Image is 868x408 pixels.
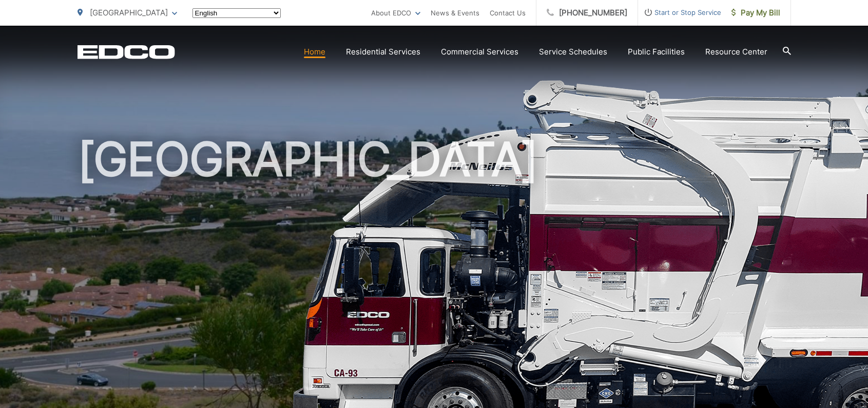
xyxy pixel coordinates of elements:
a: Public Facilities [628,46,685,58]
a: Commercial Services [441,46,518,58]
a: Resource Center [705,46,767,58]
a: Home [304,46,325,58]
span: [GEOGRAPHIC_DATA] [90,8,168,17]
a: News & Events [431,7,479,19]
a: Contact Us [490,7,526,19]
a: Residential Services [346,46,420,58]
select: Select a language [192,8,281,18]
span: Pay My Bill [731,7,780,19]
a: About EDCO [371,7,420,19]
a: EDCD logo. Return to the homepage. [78,45,175,59]
a: Service Schedules [539,46,607,58]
